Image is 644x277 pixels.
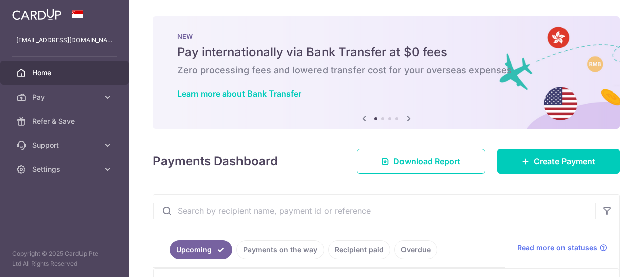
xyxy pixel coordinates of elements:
[236,240,324,259] a: Payments on the way
[153,195,595,227] input: Search by recipient name, payment id or reference
[16,35,113,45] p: [EMAIL_ADDRESS][DOMAIN_NAME]
[32,140,99,150] span: Support
[177,44,596,60] h5: Pay internationally via Bank Transfer at $0 fees
[177,32,596,40] p: NEW
[517,243,597,253] span: Read more on statuses
[328,240,390,259] a: Recipient paid
[177,88,301,99] a: Learn more about Bank Transfer
[357,149,485,174] a: Download Report
[12,8,61,20] img: CardUp
[393,155,460,167] span: Download Report
[32,164,99,174] span: Settings
[170,240,232,259] a: Upcoming
[153,152,278,170] h4: Payments Dashboard
[32,92,99,102] span: Pay
[32,116,99,126] span: Refer & Save
[32,68,99,78] span: Home
[394,240,437,259] a: Overdue
[517,243,607,253] a: Read more on statuses
[497,149,620,174] a: Create Payment
[153,16,620,129] img: Bank transfer banner
[534,155,595,167] span: Create Payment
[177,64,596,76] h6: Zero processing fees and lowered transfer cost for your overseas expenses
